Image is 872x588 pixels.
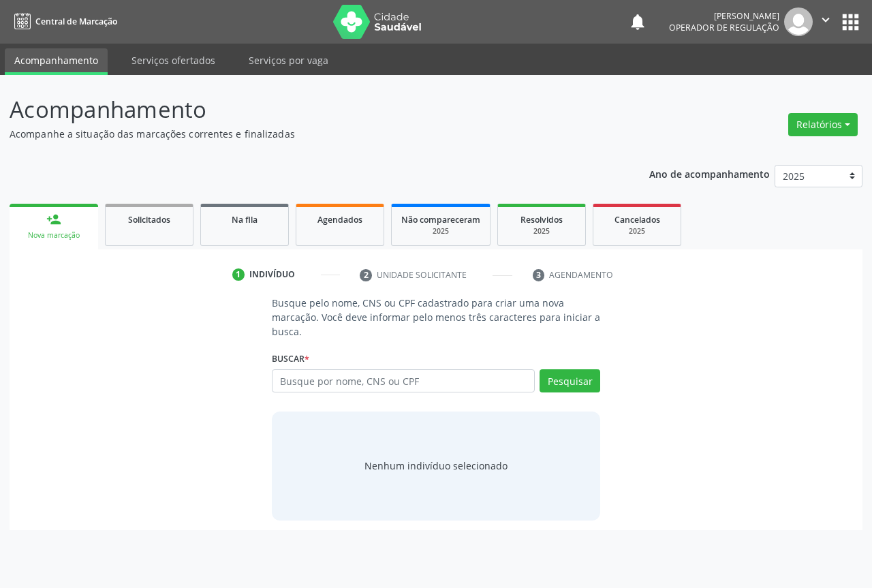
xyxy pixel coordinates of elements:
input: Busque por nome, CNS ou CPF [272,369,535,392]
span: Agendados [317,214,362,226]
img: img [784,7,813,36]
p: Acompanhe a situação das marcações correntes e finalizadas [10,127,606,141]
span: Na fila [232,214,258,226]
span: Operador de regulação [669,22,779,33]
button: apps [839,10,862,34]
button: notifications [628,12,647,31]
span: Cancelados [614,214,660,226]
p: Busque pelo nome, CNS ou CPF cadastrado para criar uma nova marcação. Você deve informar pelo men... [272,296,600,339]
a: Acompanhamento [5,48,108,75]
div: 2025 [401,226,480,236]
a: Central de Marcação [10,10,117,33]
span: Central de Marcação [35,16,117,27]
div: [PERSON_NAME] [669,10,779,22]
button: Pesquisar [540,369,600,392]
p: Ano de acompanhamento [649,165,770,182]
button: Relatórios [788,113,858,136]
span: Não compareceram [401,214,480,226]
div: 2025 [603,226,671,236]
span: Resolvidos [520,214,563,226]
div: Indivíduo [249,268,295,281]
p: Acompanhamento [10,93,606,127]
label: Buscar [272,348,309,369]
div: 1 [232,268,245,281]
span: Solicitados [128,214,170,226]
div: Nova marcação [19,230,89,241]
div: 2025 [508,226,576,236]
button:  [813,7,839,36]
div: Nenhum indivíduo selecionado [364,459,508,473]
div: person_add [46,212,61,227]
a: Serviços por vaga [239,48,338,72]
i:  [818,12,833,27]
a: Serviços ofertados [122,48,225,72]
